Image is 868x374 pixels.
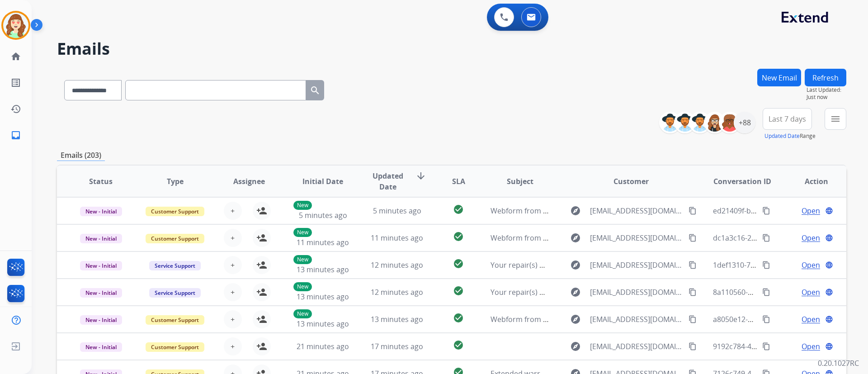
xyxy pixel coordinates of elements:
span: Last Updated: [807,86,846,94]
mat-icon: language [825,288,833,296]
span: New - Initial [80,288,122,298]
mat-icon: content_copy [689,342,697,350]
p: New [293,201,312,210]
mat-icon: check_circle [453,258,464,269]
span: [EMAIL_ADDRESS][DOMAIN_NAME] [590,314,683,325]
mat-icon: language [825,261,833,269]
button: + [224,256,242,274]
span: 5 minutes ago [373,206,421,216]
span: Customer [613,176,649,187]
span: Your repair(s) have shipped [491,260,585,270]
mat-icon: content_copy [762,315,770,323]
mat-icon: explore [570,205,581,216]
p: 0.20.1027RC [818,358,859,369]
span: [EMAIL_ADDRESS][DOMAIN_NAME] [590,232,683,243]
button: New Email [757,69,801,86]
p: New [293,255,312,264]
span: dc1a3c16-2a1f-42e3-8db5-a48e14c769ab [713,233,851,243]
span: [EMAIL_ADDRESS][DOMAIN_NAME] [590,287,683,298]
mat-icon: arrow_downward [415,170,426,181]
mat-icon: content_copy [762,261,770,269]
span: Customer Support [146,342,204,352]
span: Assignee [233,176,265,187]
p: New [293,228,312,237]
span: Just now [807,94,846,101]
span: Webform from [EMAIL_ADDRESS][DOMAIN_NAME] on [DATE] [491,314,695,324]
mat-icon: list_alt [10,77,21,88]
span: + [231,232,235,243]
span: Customer Support [146,315,204,325]
mat-icon: content_copy [762,288,770,296]
span: 9192c784-4087-4a6b-85bb-aaa455541f86 [713,341,851,351]
mat-icon: check_circle [453,231,464,242]
span: 13 minutes ago [297,292,349,302]
mat-icon: menu [830,114,841,124]
span: [EMAIL_ADDRESS][DOMAIN_NAME] [590,205,683,216]
span: 13 minutes ago [297,265,349,275]
mat-icon: person_add [256,341,267,352]
span: 12 minutes ago [371,260,423,270]
span: 8a110560-ad61-4e17-8915-1d4056ce00bd [713,287,854,297]
mat-icon: person_add [256,260,267,270]
mat-icon: person_add [256,205,267,216]
mat-icon: language [825,342,833,350]
span: Customer Support [146,234,204,243]
mat-icon: content_copy [689,207,697,215]
span: 11 minutes ago [371,233,423,243]
mat-icon: language [825,315,833,323]
span: Status [89,176,113,187]
mat-icon: explore [570,260,581,270]
mat-icon: explore [570,341,581,352]
mat-icon: content_copy [689,288,697,296]
span: Last 7 days [769,117,806,121]
mat-icon: person_add [256,287,267,298]
mat-icon: person_add [256,232,267,243]
mat-icon: content_copy [689,261,697,269]
h2: Emails [57,40,846,58]
th: Action [772,166,846,197]
mat-icon: content_copy [689,315,697,323]
span: + [231,314,235,325]
span: 1def1310-75f2-48bc-a19e-7b77680faf58 [713,260,846,270]
span: 21 minutes ago [297,341,349,351]
mat-icon: language [825,207,833,215]
mat-icon: content_copy [689,234,697,242]
mat-icon: check_circle [453,312,464,323]
button: Last 7 days [763,108,812,130]
span: New - Initial [80,234,122,243]
span: New - Initial [80,261,122,270]
span: 17 minutes ago [371,341,423,351]
button: + [224,337,242,355]
button: + [224,283,242,301]
span: Initial Date [302,176,343,187]
mat-icon: explore [570,232,581,243]
span: Open [802,314,820,325]
span: ed21409f-b42c-4ca6-b40e-ed9e82676b04 [713,206,852,216]
span: Service Support [149,261,201,270]
p: New [293,309,312,318]
span: Updated Date [368,170,409,192]
span: + [231,341,235,352]
button: + [224,229,242,247]
mat-icon: content_copy [762,207,770,215]
span: Open [802,341,820,352]
button: Updated Date [764,133,800,140]
mat-icon: history [10,104,21,114]
span: Open [802,260,820,270]
span: + [231,287,235,298]
p: New [293,282,312,291]
span: Range [764,132,816,140]
span: Open [802,287,820,298]
span: [EMAIL_ADDRESS][DOMAIN_NAME] [590,260,683,270]
mat-icon: language [825,234,833,242]
span: New - Initial [80,315,122,325]
mat-icon: search [310,85,321,96]
span: Webform from [EMAIL_ADDRESS][DOMAIN_NAME] on [DATE] [491,233,695,243]
p: Emails (203) [57,150,105,161]
mat-icon: inbox [10,130,21,141]
span: Service Support [149,288,201,298]
mat-icon: explore [570,314,581,325]
mat-icon: explore [570,287,581,298]
span: 12 minutes ago [371,287,423,297]
span: Open [802,205,820,216]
